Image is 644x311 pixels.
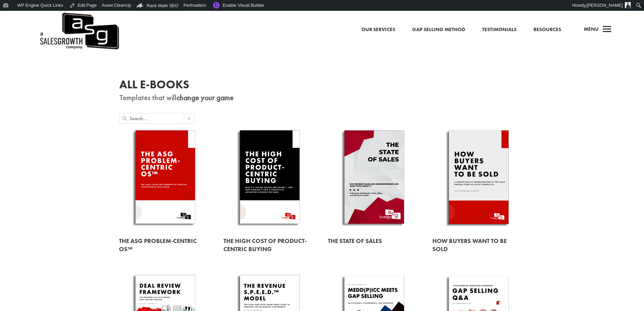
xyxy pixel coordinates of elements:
strong: change your game [176,92,234,103]
span: a [600,23,614,37]
a: Our Services [361,25,395,34]
span: [PERSON_NAME] [587,3,623,8]
input: Search... [130,113,184,124]
span: Rank Math SEO [147,3,178,8]
h1: All E-Books [119,79,525,94]
a: A Sales Growth Company Logo [39,11,119,51]
a: Testimonials [482,25,517,34]
span: Menu [584,26,599,32]
p: Templates that will [119,94,525,102]
a: Resources [533,25,561,34]
a: Gap Selling Method [412,25,465,34]
img: ASG Co. Logo [39,11,119,51]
